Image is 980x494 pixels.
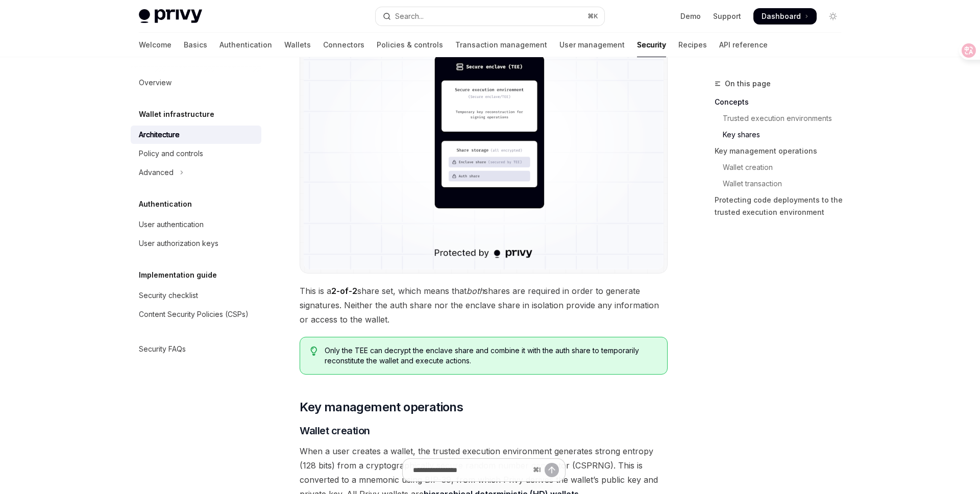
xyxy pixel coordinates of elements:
span: Wallet creation [300,424,370,438]
em: both [467,286,484,296]
div: Security checklist [139,289,198,302]
a: Policy and controls [131,144,261,163]
div: User authorization keys [139,237,218,250]
img: light logo [139,9,202,23]
button: Send message [545,463,559,477]
a: Trusted execution environments [715,110,849,127]
a: User authorization keys [131,234,261,253]
a: Key management operations [715,143,849,159]
a: Wallets [284,33,311,57]
a: Wallet transaction [715,176,849,192]
span: Only the TEE can decrypt the enclave share and combine it with the auth share to temporarily reco... [325,345,657,366]
input: Ask a question... [413,459,529,481]
a: API reference [719,33,768,57]
a: Support [713,11,741,21]
button: Open search [376,7,604,26]
div: Overview [139,77,171,89]
div: Search... [395,10,424,22]
span: Dashboard [762,11,801,21]
a: Security [637,33,666,57]
span: This is a share set, which means that shares are required in order to generate signatures. Neithe... [300,284,668,327]
div: Security FAQs [139,343,186,355]
a: Overview [131,73,261,92]
strong: 2-of-2 [331,286,357,296]
a: Connectors [323,33,364,57]
a: User authentication [131,215,261,234]
span: On this page [725,78,771,90]
a: Protecting code deployments to the trusted execution environment [715,192,849,220]
img: Trusted execution environment key shares [304,13,664,269]
a: Welcome [139,33,171,57]
h5: Authentication [139,198,192,210]
a: Dashboard [753,8,817,24]
h5: Wallet infrastructure [139,108,214,120]
svg: Tip [310,347,317,356]
span: ⌘ K [587,12,598,20]
a: Key shares [715,127,849,143]
a: Authentication [219,33,272,57]
a: Concepts [715,94,849,110]
div: Advanced [139,166,174,179]
a: Architecture [131,126,261,144]
a: Basics [184,33,207,57]
a: Transaction management [455,33,547,57]
button: Toggle dark mode [825,8,841,24]
a: Demo [680,11,701,21]
div: User authentication [139,218,204,231]
a: Content Security Policies (CSPs) [131,305,261,324]
div: Architecture [139,129,180,141]
a: Security checklist [131,286,261,305]
button: Toggle Advanced section [131,163,261,182]
span: Key management operations [300,399,463,415]
h5: Implementation guide [139,269,217,281]
a: Policies & controls [377,33,443,57]
a: User management [559,33,625,57]
div: Policy and controls [139,147,203,160]
a: Recipes [678,33,707,57]
a: Wallet creation [715,159,849,176]
a: Security FAQs [131,340,261,358]
div: Content Security Policies (CSPs) [139,308,249,320]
